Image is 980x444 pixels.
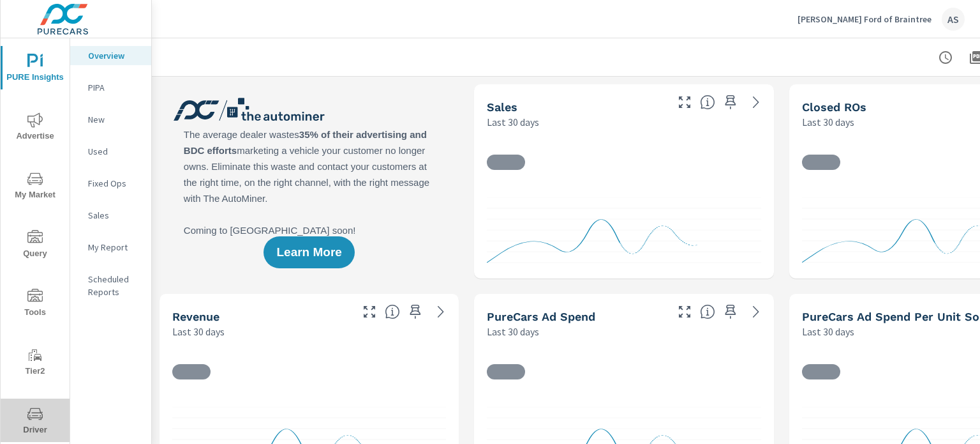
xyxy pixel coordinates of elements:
[88,49,141,62] p: Overview
[88,273,141,298] p: Scheduled Reports
[70,110,151,129] div: New
[70,270,151,302] div: Scheduled Reports
[700,304,715,319] span: Total cost of media for all PureCars channels for the selected dealership group over the selected...
[70,78,151,97] div: PIPA
[942,8,965,31] div: AS
[720,302,741,322] span: Save this to your personalized report
[4,171,66,203] span: My Market
[746,92,766,112] a: See more details in report
[88,177,141,190] p: Fixed Ops
[70,46,151,65] div: Overview
[700,95,715,110] span: Number of vehicles sold by the dealership over the selected date range. [Source: This data is sou...
[88,241,141,254] p: My Report
[802,100,866,114] h5: Closed ROs
[431,302,451,322] a: See more details in report
[172,324,225,339] p: Last 30 days
[487,310,595,323] h5: PureCars Ad Spend
[487,114,539,130] p: Last 30 days
[88,81,141,94] p: PIPA
[802,114,854,130] p: Last 30 days
[385,304,400,319] span: Total sales revenue over the selected date range. [Source: This data is sourced from the dealer’s...
[70,142,151,161] div: Used
[4,348,66,379] span: Tier2
[88,145,141,158] p: Used
[172,310,219,323] h5: Revenue
[4,230,66,261] span: Query
[4,406,66,438] span: Driver
[88,113,141,126] p: New
[4,54,66,85] span: PURE Insights
[359,302,380,322] button: Make Fullscreen
[674,302,695,322] button: Make Fullscreen
[674,92,695,112] button: Make Fullscreen
[4,289,66,320] span: Tools
[70,206,151,225] div: Sales
[487,100,517,114] h5: Sales
[4,112,66,144] span: Advertise
[720,92,741,112] span: Save this to your personalized report
[264,236,354,268] button: Learn More
[276,247,341,258] span: Learn More
[746,302,766,322] a: See more details in report
[798,13,932,25] p: [PERSON_NAME] Ford of Braintree
[70,174,151,193] div: Fixed Ops
[487,324,539,339] p: Last 30 days
[802,324,854,339] p: Last 30 days
[70,238,151,257] div: My Report
[405,302,426,322] span: Save this to your personalized report
[88,209,141,222] p: Sales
